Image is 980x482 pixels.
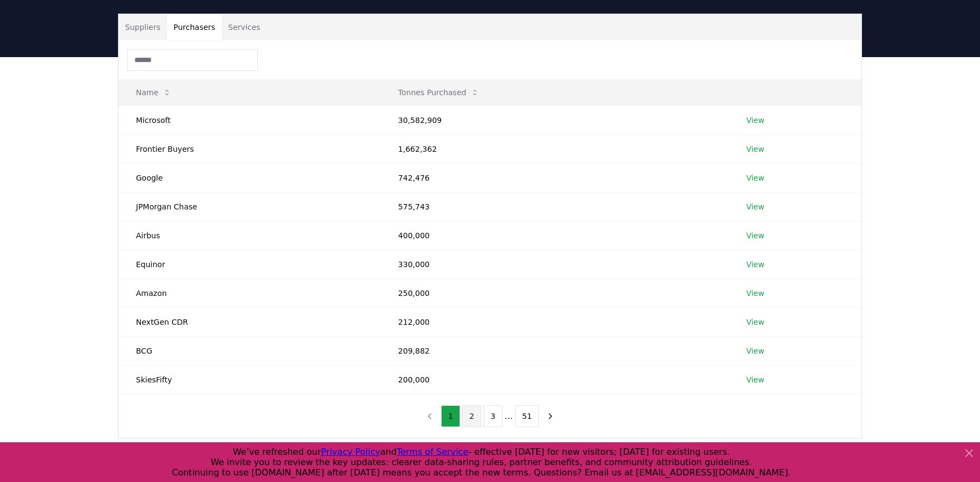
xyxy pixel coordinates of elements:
[119,336,381,365] td: BCG
[746,230,764,241] a: View
[119,134,381,163] td: Frontier Buyers
[746,345,764,356] a: View
[483,405,503,427] button: 3
[381,134,729,163] td: 1,662,362
[746,259,764,270] a: View
[167,14,222,40] button: Purchasers
[119,365,381,394] td: SkiesFifty
[381,192,729,221] td: 575,743
[746,317,764,327] a: View
[381,106,729,134] td: 30,582,909
[119,221,381,250] td: Airbus
[746,144,764,155] a: View
[541,405,560,427] button: next page
[746,201,764,212] a: View
[119,106,381,134] td: Microsoft
[505,410,513,423] li: ...
[119,279,381,307] td: Amazon
[746,288,764,299] a: View
[381,163,729,192] td: 742,476
[119,163,381,192] td: Google
[515,405,539,427] button: 51
[746,374,764,385] a: View
[381,307,729,336] td: 212,000
[746,115,764,126] a: View
[462,405,481,427] button: 2
[381,336,729,365] td: 209,882
[381,279,729,307] td: 250,000
[389,82,488,103] button: Tonnes Purchased
[119,14,167,40] button: Suppliers
[119,192,381,221] td: JPMorgan Chase
[119,250,381,279] td: Equinor
[127,82,180,103] button: Name
[381,221,729,250] td: 400,000
[381,250,729,279] td: 330,000
[441,405,460,427] button: 1
[119,307,381,336] td: NextGen CDR
[222,14,267,40] button: Services
[381,365,729,394] td: 200,000
[746,172,764,183] a: View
